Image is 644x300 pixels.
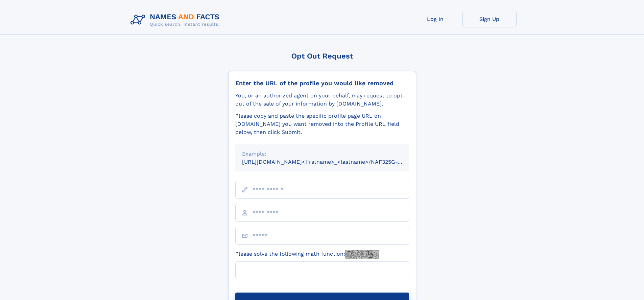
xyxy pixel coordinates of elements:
[128,11,225,29] img: Logo Names and Facts
[235,79,409,87] div: Enter the URL of the profile you would like removed
[235,250,379,259] label: Please solve the following math function:
[228,52,416,60] div: Opt Out Request
[235,112,409,136] div: Please copy and paste the specific profile page URL on [DOMAIN_NAME] you want removed into the Pr...
[462,11,517,27] a: Sign Up
[242,159,422,165] small: [URL][DOMAIN_NAME]<firstname>_<lastname>/NAF325G-xxxxxxxx
[408,11,462,27] a: Log In
[242,150,402,158] div: Example:
[235,92,409,108] div: You, or an authorized agent on your behalf, may request to opt-out of the sale of your informatio...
